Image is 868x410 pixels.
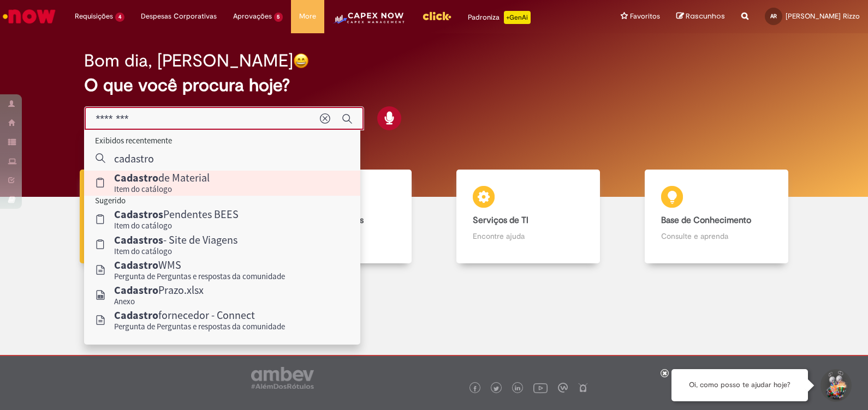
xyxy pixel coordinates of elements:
[274,13,283,22] span: 5
[494,386,499,391] img: logo_footer_twitter.png
[57,170,246,264] a: Tirar dúvidas Tirar dúvidas com Lupi Assist e Gen Ai
[578,383,588,393] img: logo_footer_naosei.png
[84,76,783,95] h2: O que você procura hoje?
[115,13,124,22] span: 4
[671,369,808,401] div: Oi, como posso te ajudar hoje?
[622,170,811,264] a: Base de Conhecimento Consulte e aprenda
[251,367,314,389] img: logo_footer_ambev_rotulo_gray.png
[819,369,852,402] button: Iniciar Conversa de Suporte
[661,231,772,242] p: Consulte e aprenda
[293,53,309,69] img: happy-face.png
[630,11,660,22] span: Favoritos
[786,11,860,21] span: [PERSON_NAME] Rizzo
[332,11,405,33] img: CapexLogo5.png
[661,215,751,226] b: Base de Conhecimento
[468,11,531,24] div: Padroniza
[473,215,528,226] b: Serviços de TI
[422,8,451,24] img: click_logo_yellow_360x200.png
[141,11,217,22] span: Despesas Corporativas
[284,215,364,226] b: Catálogo de Ofertas
[299,11,316,22] span: More
[84,51,293,70] h2: Bom dia, [PERSON_NAME]
[686,11,725,21] span: Rascunhos
[233,11,272,22] span: Aprovações
[434,170,622,264] a: Serviços de TI Encontre ajuda
[472,386,478,391] img: logo_footer_facebook.png
[515,385,520,392] img: logo_footer_linkedin.png
[676,11,725,22] a: Rascunhos
[533,381,548,395] img: logo_footer_youtube.png
[75,11,113,22] span: Requisições
[473,231,584,242] p: Encontre ajuda
[504,11,531,24] p: +GenAi
[1,5,57,27] img: ServiceNow
[770,13,777,20] span: AR
[558,383,568,393] img: logo_footer_workplace.png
